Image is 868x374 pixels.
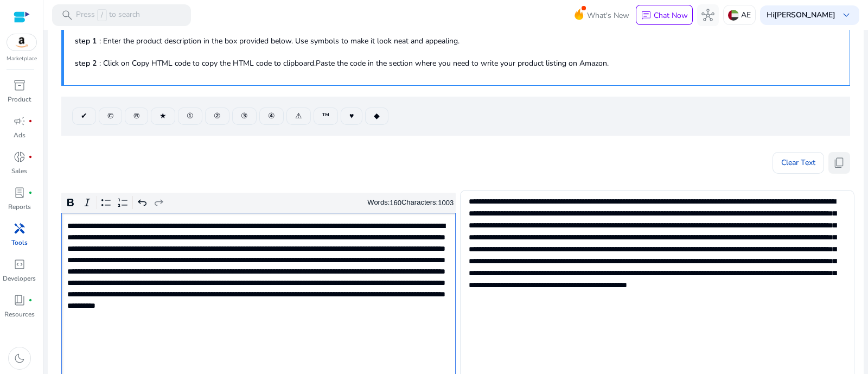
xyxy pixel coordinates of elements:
button: content_copy [828,152,850,174]
p: Sales [11,166,27,176]
button: ② [205,107,229,125]
span: content_copy [833,156,846,169]
div: Words: Characters: [367,196,454,210]
span: ⚠ [295,110,302,122]
button: ① [178,107,202,125]
span: fiber_manual_record [28,298,33,302]
p: Reports [8,202,31,212]
span: © [107,110,113,122]
label: 160 [390,199,401,207]
span: / [97,9,107,21]
span: campaign [13,115,26,128]
p: AE [741,5,751,24]
img: ae.svg [728,10,739,21]
button: ™ [314,107,338,125]
div: Editor toolbar [61,193,456,213]
button: hub [697,4,719,26]
span: ② [214,110,221,122]
p: Chat Now [654,10,688,21]
span: fiber_manual_record [28,191,33,195]
button: ⚠ [286,107,311,125]
span: search [61,9,74,22]
p: Resources [4,309,35,319]
span: keyboard_arrow_down [840,9,853,22]
span: hub [701,9,714,22]
span: ③ [241,110,248,122]
button: ♥ [341,107,362,125]
p: Product [8,94,31,104]
p: Tools [11,238,28,248]
p: Marketplace [7,55,37,63]
span: ① [187,110,194,122]
img: amazon.svg [7,34,36,50]
p: : Enter the product description in the box provided below. Use symbols to make it look neat and a... [75,35,839,47]
span: dark_mode [13,352,26,365]
button: ✔ [72,107,96,125]
button: ◆ [365,107,388,125]
span: ✔ [81,110,87,122]
span: code_blocks [13,258,26,271]
button: ④ [259,107,284,125]
span: chat [641,10,652,21]
p: Press to search [76,9,140,21]
label: 1003 [438,199,454,207]
span: book_4 [13,294,26,307]
button: Clear Text [773,152,824,174]
span: donut_small [13,150,26,163]
button: ③ [232,107,257,125]
p: Ads [14,130,25,140]
p: Developers [3,274,36,283]
span: ★ [159,110,167,122]
span: inventory_2 [13,79,26,92]
span: ④ [268,110,275,122]
button: ® [125,107,148,125]
span: Clear Text [781,152,815,174]
span: fiber_manual_record [28,155,33,159]
span: fiber_manual_record [28,119,33,123]
p: : Click on Copy HTML code to copy the HTML code to clipboard.Paste the code in the section where ... [75,58,839,69]
b: step 1 [75,36,97,46]
span: ® [133,110,139,122]
button: chatChat Now [636,5,693,26]
span: What's New [587,6,629,25]
button: © [99,107,122,125]
b: [PERSON_NAME] [774,10,835,20]
span: ◆ [374,110,380,122]
button: ★ [151,107,175,125]
p: Hi [767,11,835,19]
span: ™ [322,110,329,122]
span: ♥ [349,110,354,122]
span: lab_profile [13,186,26,199]
span: handyman [13,222,26,235]
b: step 2 [75,58,97,68]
